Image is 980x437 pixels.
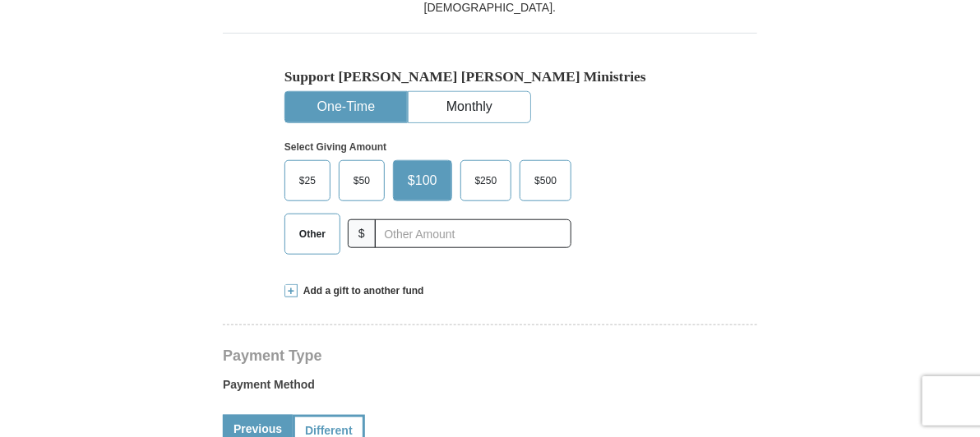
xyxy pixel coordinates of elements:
span: $500 [526,168,565,193]
button: One-Time [285,92,407,122]
span: Other [291,222,334,246]
input: Other Amount [375,219,571,248]
span: $25 [291,168,324,193]
span: $ [348,219,376,248]
h4: Payment Type [223,349,757,362]
label: Payment Method [223,376,757,401]
span: $250 [467,168,506,193]
span: Add a gift to another fund [298,284,424,298]
span: $50 [345,168,378,193]
strong: Select Giving Amount [284,141,386,153]
h5: Support [PERSON_NAME] [PERSON_NAME] Ministries [284,68,696,85]
span: $100 [400,168,446,193]
button: Monthly [409,92,530,122]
